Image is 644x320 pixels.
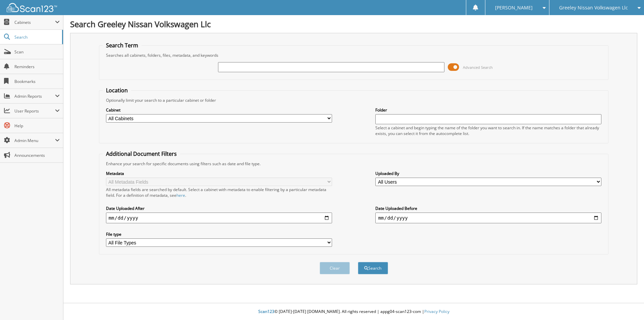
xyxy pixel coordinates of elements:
[610,288,644,320] iframe: Chat Widget
[463,65,493,70] span: Advanced Search
[106,187,332,198] div: All metadata fields are searched by default. Select a cabinet with metadata to enable filtering b...
[106,107,332,113] label: Cabinet
[7,3,57,12] img: scan123-logo-white.svg
[103,42,142,49] legend: Search Term
[103,150,180,157] legend: Additional Document Filters
[103,87,131,94] legend: Location
[14,79,60,84] span: Bookmarks
[14,93,55,99] span: Admin Reports
[14,108,55,114] span: User Reports
[495,6,533,10] span: [PERSON_NAME]
[375,205,601,211] label: Date Uploaded Before
[424,309,449,314] a: Privacy Policy
[14,64,60,70] span: Reminders
[176,192,185,198] a: here
[106,213,332,223] input: start
[70,18,637,30] h1: Search Greeley Nissan Volkswagen Llc
[375,213,601,223] input: end
[258,309,274,314] span: Scan123
[375,171,601,176] label: Uploaded By
[106,205,332,211] label: Date Uploaded After
[14,34,59,40] span: Search
[375,125,601,136] div: Select a cabinet and begin typing the name of the folder you want to search in. If the name match...
[14,49,60,55] span: Scan
[103,161,605,167] div: Enhance your search for specific documents using filters such as date and file type.
[14,123,60,129] span: Help
[14,138,55,143] span: Admin Menu
[559,6,628,10] span: Greeley Nissan Volkswagen Llc
[63,304,644,320] div: © [DATE]-[DATE] [DOMAIN_NAME]. All rights reserved | appg04-scan123-com |
[106,171,332,176] label: Metadata
[358,262,388,274] button: Search
[103,52,605,58] div: Searches all cabinets, folders, files, metadata, and keywords
[320,262,350,274] button: Clear
[375,107,601,113] label: Folder
[106,231,332,237] label: File type
[103,97,605,103] div: Optionally limit your search to a particular cabinet or folder
[14,19,55,25] span: Cabinets
[14,152,60,158] span: Announcements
